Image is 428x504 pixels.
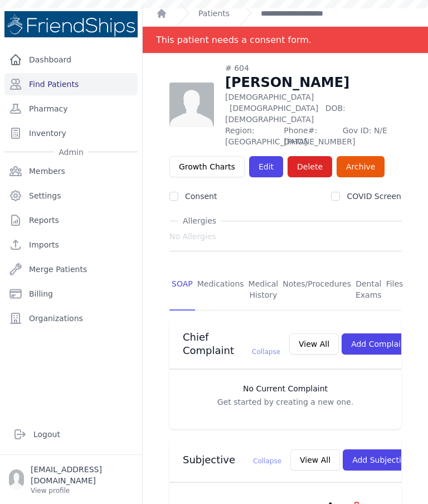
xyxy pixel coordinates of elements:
img: Medical Missions EMR [4,11,138,37]
label: COVID Screen [347,192,401,201]
span: Region: [GEOGRAPHIC_DATA] [225,125,277,147]
div: This patient needs a consent form. [156,27,312,53]
a: Settings [4,185,138,207]
span: Gov ID: N/E [343,125,401,147]
h3: Subjective [183,453,281,467]
a: Medical History [246,269,281,311]
p: View profile [31,486,133,495]
p: [DEMOGRAPHIC_DATA] [225,91,401,125]
a: Organizations [4,307,138,329]
h3: No Current Complaint [181,383,390,394]
h3: Chief Complaint [183,331,280,357]
a: Medications [195,269,246,311]
a: Notes/Procedures [280,269,353,311]
a: Dashboard [4,49,138,71]
a: Find Patients [4,73,138,95]
button: View All [290,449,340,471]
span: Allergies [178,215,221,226]
span: Collapse [253,457,281,465]
a: Billing [4,283,138,305]
button: View All [289,333,339,355]
button: Add Subjective [343,449,420,471]
a: Archive [337,156,385,177]
a: [EMAIL_ADDRESS][DOMAIN_NAME] View profile [9,464,133,495]
button: Delete [288,156,332,177]
span: No Allergies [169,231,216,242]
img: person-242608b1a05df3501eefc295dc1bc67a.jpg [169,83,214,127]
a: Inventory [4,122,138,144]
a: Members [4,160,138,182]
div: Notification [143,27,428,54]
span: Collapse [252,348,280,356]
a: Patients [198,8,230,19]
a: Growth Charts [169,156,245,177]
a: Imports [4,234,138,256]
a: SOAP [169,269,195,311]
a: Reports [4,209,138,231]
p: [EMAIL_ADDRESS][DOMAIN_NAME] [31,464,133,486]
a: Dental Exams [353,269,384,311]
a: Pharmacy [4,98,138,120]
label: Consent [185,192,217,201]
a: Edit [249,156,283,177]
p: Get started by creating a new one. [181,396,390,408]
a: Files [384,269,406,311]
span: Admin [54,147,88,158]
h1: [PERSON_NAME] [225,74,401,91]
a: Logout [9,423,133,445]
div: # 604 [225,62,401,74]
span: Phone#: [PHONE_NUMBER] [284,125,335,147]
button: Add Complaint [342,333,418,355]
span: [DEMOGRAPHIC_DATA] [230,104,318,113]
a: Merge Patients [4,258,138,280]
nav: Tabs [169,269,401,311]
